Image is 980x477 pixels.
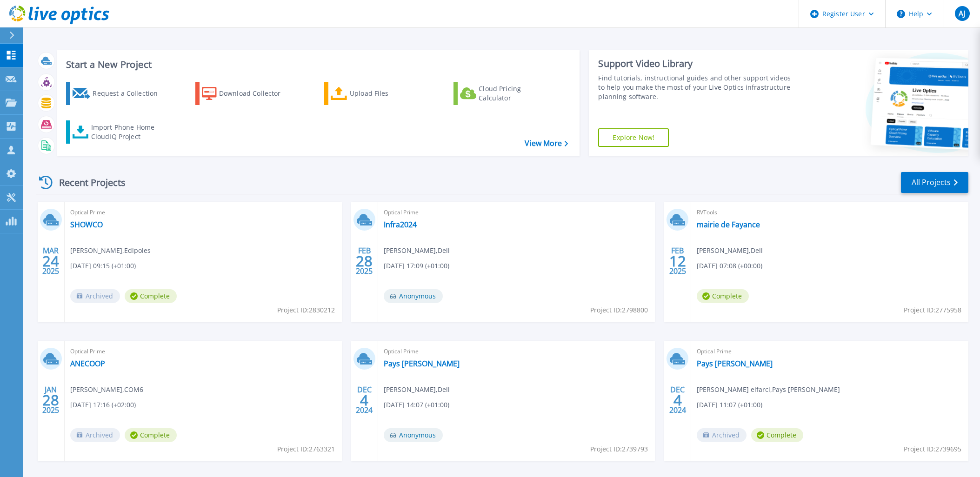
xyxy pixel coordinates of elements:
[525,139,568,148] a: View More
[324,82,428,105] a: Upload Files
[697,428,747,442] span: Archived
[360,396,368,404] span: 4
[598,58,793,70] div: Support Video Library
[70,346,336,357] span: Optical Prime
[384,384,450,395] span: [PERSON_NAME] , Dell
[350,84,424,103] div: Upload Files
[384,207,650,218] span: Optical Prime
[219,84,293,103] div: Download Collector
[598,128,669,147] a: Explore Now!
[356,257,373,265] span: 28
[195,82,299,105] a: Download Collector
[125,289,177,303] span: Complete
[66,60,568,70] h3: Start a New Project
[697,261,762,271] span: [DATE] 07:08 (+00:00)
[70,220,103,229] a: SHOWCO
[277,305,335,315] span: Project ID: 2830212
[669,257,686,265] span: 12
[91,123,164,141] div: Import Phone Home CloudIQ Project
[42,257,59,265] span: 24
[42,244,60,278] div: MAR 2025
[904,444,961,454] span: Project ID: 2739695
[66,82,170,105] a: Request a Collection
[590,305,648,315] span: Project ID: 2798800
[697,400,762,410] span: [DATE] 11:07 (+01:00)
[384,400,449,410] span: [DATE] 14:07 (+01:00)
[70,400,136,410] span: [DATE] 17:16 (+02:00)
[590,444,648,454] span: Project ID: 2739793
[70,359,105,368] a: ANECOOP
[901,172,968,193] a: All Projects
[70,289,120,303] span: Archived
[277,444,335,454] span: Project ID: 2763321
[598,73,793,101] div: Find tutorials, instructional guides and other support videos to help you make the most of your L...
[70,207,336,218] span: Optical Prime
[904,305,961,315] span: Project ID: 2775958
[673,396,682,404] span: 4
[384,428,443,442] span: Anonymous
[697,384,840,395] span: [PERSON_NAME] elfarci , Pays [PERSON_NAME]
[36,171,138,194] div: Recent Projects
[70,384,143,395] span: [PERSON_NAME] , COM6
[70,261,136,271] span: [DATE] 09:15 (+01:00)
[697,359,773,368] a: Pays [PERSON_NAME]
[479,84,553,103] div: Cloud Pricing Calculator
[42,396,59,404] span: 28
[384,220,417,229] a: Infra2024
[751,428,803,442] span: Complete
[697,245,763,256] span: [PERSON_NAME] , Dell
[384,245,450,256] span: [PERSON_NAME] , Dell
[959,10,965,17] span: AJ
[697,220,760,229] a: mairie de Fayance
[669,383,687,417] div: DEC 2024
[384,289,443,303] span: Anonymous
[70,428,120,442] span: Archived
[697,289,749,303] span: Complete
[384,359,460,368] a: Pays [PERSON_NAME]
[697,346,963,357] span: Optical Prime
[93,84,167,103] div: Request a Collection
[125,428,177,442] span: Complete
[42,383,60,417] div: JAN 2025
[355,244,373,278] div: FEB 2025
[70,245,151,256] span: [PERSON_NAME] , Edipoles
[384,261,449,271] span: [DATE] 17:09 (+01:00)
[453,82,557,105] a: Cloud Pricing Calculator
[355,383,373,417] div: DEC 2024
[384,346,650,357] span: Optical Prime
[697,207,963,218] span: RVTools
[669,244,687,278] div: FEB 2025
